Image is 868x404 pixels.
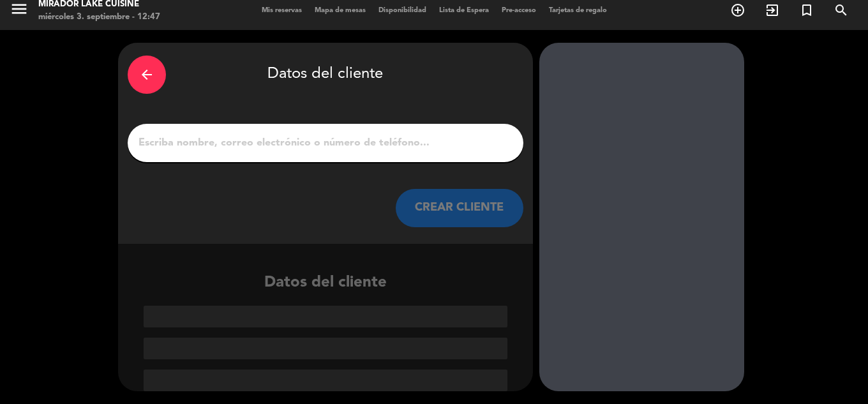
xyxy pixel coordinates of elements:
div: Datos del cliente [118,271,533,391]
span: Tarjetas de regalo [542,7,613,14]
i: add_circle_outline [730,3,745,18]
button: CREAR CLIENTE [396,189,523,227]
div: miércoles 3. septiembre - 12:47 [38,11,160,24]
div: Datos del cliente [128,52,523,97]
span: Lista de Espera [433,7,495,14]
i: turned_in_not [799,3,814,18]
span: Disponibilidad [372,7,433,14]
i: search [834,3,849,18]
span: Mis reservas [255,7,308,14]
i: exit_to_app [765,3,780,18]
input: Escriba nombre, correo electrónico o número de teléfono... [137,134,514,152]
span: Pre-acceso [495,7,542,14]
i: arrow_back [139,67,154,82]
span: Mapa de mesas [308,7,372,14]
